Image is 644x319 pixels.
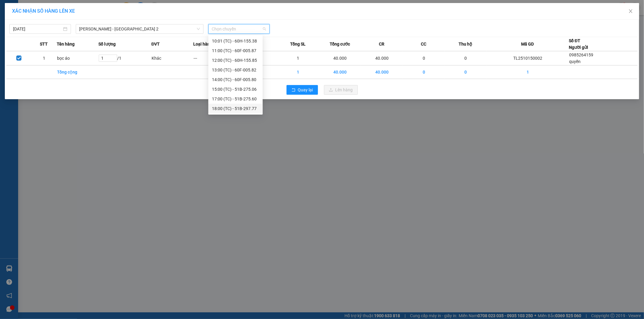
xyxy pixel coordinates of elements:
[622,3,639,20] button: Close
[487,51,569,65] td: TL2510150002
[445,65,487,79] td: 0
[98,51,151,65] td: / 1
[212,96,259,102] div: 17:00 (TC) - 51B-275.60
[98,41,116,47] span: Số lượng
[12,8,75,14] span: XÁC NHẬN SỐ HÀNG LÊN XE
[79,24,200,33] span: Phương Lâm - Sài Gòn 2
[212,47,259,54] div: 11:00 (TC) - 60F-005.87
[151,51,193,65] td: Khác
[361,65,403,79] td: 40.000
[212,76,259,83] div: 14:00 (TC) - 60F-005.80
[212,86,259,93] div: 15:00 (TC) - 51B-275.06
[521,41,534,47] span: Mã GD
[40,41,48,47] span: STT
[291,88,296,93] span: rollback
[57,65,99,79] td: Tổng cộng
[569,52,593,57] span: 0985264159
[569,59,581,64] span: quyền
[330,41,350,47] span: Tổng cước
[319,51,361,65] td: 40.000
[197,27,200,31] span: down
[57,41,75,47] span: Tên hàng
[212,24,266,33] span: Chọn chuyến
[57,51,99,65] td: bọc áo
[277,65,319,79] td: 1
[212,57,259,64] div: 12:00 (TC) - 60H-155.85
[193,41,212,47] span: Loại hàng
[628,9,633,14] span: close
[212,38,259,44] div: 10:01 (TC) - 60H-155.38
[277,51,319,65] td: 1
[459,41,473,47] span: Thu hộ
[212,67,259,73] div: 13:00 (TC) - 60F-005.82
[151,41,160,47] span: ĐVT
[421,41,426,47] span: CC
[212,105,259,112] div: 18:00 (TC) - 51B-297.77
[324,85,358,95] button: uploadLên hàng
[569,37,588,51] div: Số ĐT Người gửi
[290,41,306,47] span: Tổng SL
[193,51,235,65] td: ---
[487,65,569,79] td: 1
[287,85,318,95] button: rollbackQuay lại
[31,51,56,65] td: 1
[403,51,445,65] td: 0
[319,65,361,79] td: 40.000
[298,87,313,93] span: Quay lại
[361,51,403,65] td: 40.000
[403,65,445,79] td: 0
[445,51,487,65] td: 0
[379,41,385,47] span: CR
[13,26,62,32] input: 15/10/2025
